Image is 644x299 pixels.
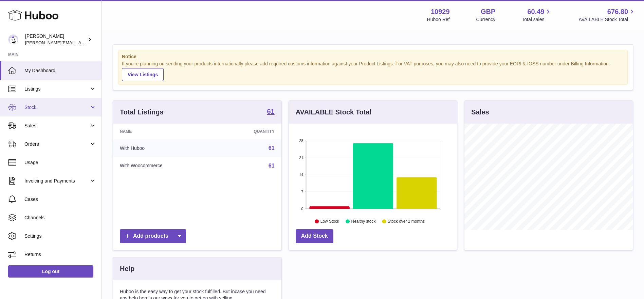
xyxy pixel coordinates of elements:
h3: Total Listings [120,108,164,117]
h3: Sales [471,108,489,117]
a: 676.80 AVAILABLE Stock Total [578,7,636,23]
text: 21 [299,156,303,160]
span: Usage [24,159,96,166]
div: Currency [476,16,496,23]
span: My Dashboard [24,67,96,74]
span: AVAILABLE Stock Total [578,16,636,23]
span: Returns [24,251,96,258]
td: With Huboo [113,139,218,157]
a: View Listings [122,68,164,81]
strong: GBP [481,7,495,16]
text: Low Stock [320,219,339,224]
img: thomas@otesports.co.uk [8,34,18,45]
div: If you're planning on sending your products internationally please add required customs informati... [122,61,624,81]
td: With Woocommerce [113,157,218,175]
text: Healthy stock [351,219,376,224]
text: 14 [299,173,303,177]
text: 0 [301,207,303,211]
text: 28 [299,139,303,143]
a: Add products [120,229,186,243]
span: 676.80 [607,7,628,16]
span: Cases [24,196,96,203]
span: Total sales [522,16,552,23]
a: Log out [8,265,93,278]
strong: Notice [122,53,624,60]
span: [PERSON_NAME][EMAIL_ADDRESS][DOMAIN_NAME] [25,40,136,45]
strong: 10929 [431,7,450,16]
a: 61 [269,145,275,151]
th: Quantity [218,124,281,139]
span: Settings [24,233,96,239]
span: Stock [24,104,89,111]
span: Invoicing and Payments [24,178,89,184]
h3: Help [120,264,134,273]
span: Channels [24,215,96,221]
strong: 61 [267,108,274,115]
span: Sales [24,123,89,129]
text: Stock over 2 months [388,219,425,224]
span: Listings [24,86,89,92]
span: 60.49 [527,7,544,16]
text: 7 [301,190,303,194]
a: 61 [269,163,275,169]
h3: AVAILABLE Stock Total [296,108,371,117]
a: 61 [267,108,274,116]
span: Orders [24,141,89,147]
th: Name [113,124,218,139]
a: Add Stock [296,229,333,243]
div: [PERSON_NAME] [25,33,86,46]
a: 60.49 Total sales [522,7,552,23]
div: Huboo Ref [427,16,450,23]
